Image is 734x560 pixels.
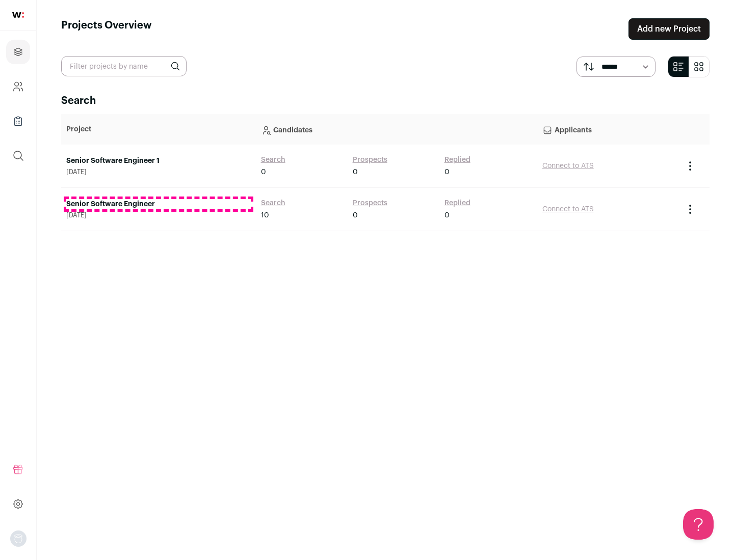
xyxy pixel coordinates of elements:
[353,210,358,220] span: 0
[61,94,710,108] h2: Search
[261,198,285,208] a: Search
[353,198,387,208] a: Prospects
[66,211,251,219] span: [DATE]
[66,168,251,176] span: [DATE]
[628,18,710,40] a: Add new Project
[444,155,470,165] a: Replied
[542,119,674,139] p: Applicants
[261,119,532,139] p: Candidates
[542,206,594,213] a: Connect to ATS
[542,162,594,170] a: Connect to ATS
[683,509,714,540] iframe: Toggle Customer Support
[10,530,27,547] img: nopic.png
[261,167,266,177] span: 0
[61,18,152,40] h1: Projects Overview
[66,199,251,209] a: Senior Software Engineer
[12,12,24,18] img: wellfound-shorthand-0d5821cbd27db2630d0214b213865d53afaa358527fdda9d0ea32b1df1b89c2c.svg
[444,198,470,208] a: Replied
[444,210,450,220] span: 0
[261,155,285,165] a: Search
[6,40,30,64] a: Projects
[6,109,30,133] a: Company Lists
[444,167,450,177] span: 0
[261,210,269,220] span: 10
[66,156,251,166] a: Senior Software Engineer 1
[10,530,27,547] button: Open dropdown
[684,203,696,215] button: Project Actions
[684,160,696,172] button: Project Actions
[6,74,30,99] a: Company and ATS Settings
[353,155,387,165] a: Prospects
[61,56,187,76] input: Filter projects by name
[353,167,358,177] span: 0
[66,124,251,134] p: Project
